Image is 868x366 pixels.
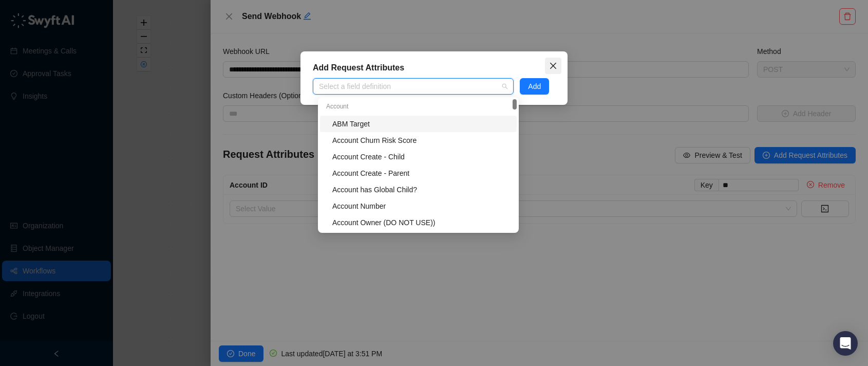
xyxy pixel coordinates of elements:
[320,214,517,231] div: Account Owner (DO NOT USE))
[320,165,517,181] div: Account Create - Parent
[332,168,511,179] div: Account Create - Parent
[320,116,517,132] div: ABM Target
[313,62,555,74] div: Add Request Attributes
[833,331,858,356] div: Open Intercom Messenger
[332,135,511,146] div: Account Churn Risk Score
[332,184,511,195] div: Account has Global Child?
[545,58,561,74] button: Close
[528,81,541,92] span: Add
[332,151,511,162] div: Account Create - Child
[332,118,511,130] div: ABM Target
[320,132,517,149] div: Account Churn Risk Score
[549,62,557,70] span: close
[320,99,517,116] div: Account
[320,181,517,198] div: Account has Global Child?
[320,198,517,214] div: Account Number
[332,200,511,212] div: Account Number
[520,78,549,95] button: Add
[320,149,517,165] div: Account Create - Child
[332,217,511,228] div: Account Owner (DO NOT USE))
